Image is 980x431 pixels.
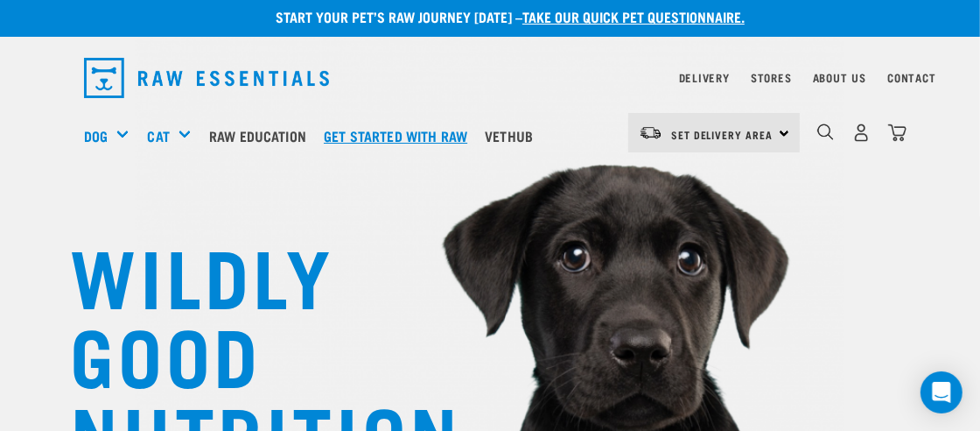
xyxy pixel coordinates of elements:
[205,101,319,171] a: Raw Education
[319,101,480,171] a: Get started with Raw
[70,51,910,105] nav: dropdown navigation
[888,124,906,142] img: home-icon@2x.png
[671,131,773,138] span: Set Delivery Area
[480,101,546,171] a: Vethub
[852,124,871,142] img: user.png
[84,58,329,98] img: Raw Essentials Logo
[522,12,745,20] a: take our quick pet questionnaire.
[679,74,730,81] a: Delivery
[147,125,169,146] a: Cat
[751,74,792,81] a: Stores
[887,74,936,81] a: Contact
[813,74,866,81] a: About Us
[639,125,662,141] img: van-moving.png
[84,125,108,146] a: Dog
[920,371,962,413] div: Open Intercom Messenger
[817,124,834,140] img: home-icon-1@2x.png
